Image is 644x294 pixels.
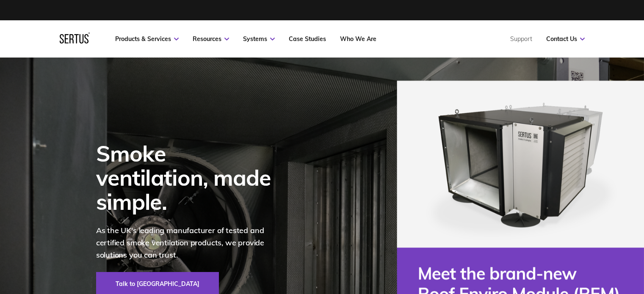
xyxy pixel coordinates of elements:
a: Resources [193,35,229,43]
a: Contact Us [546,35,585,43]
div: Smoke ventilation, made simple. [96,141,282,214]
a: Case Studies [289,35,326,43]
a: Products & Services [115,35,179,43]
a: Who We Are [340,35,376,43]
a: Systems [243,35,275,43]
a: Support [510,35,532,43]
p: As the UK's leading manufacturer of tested and certified smoke ventilation products, we provide s... [96,225,282,261]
